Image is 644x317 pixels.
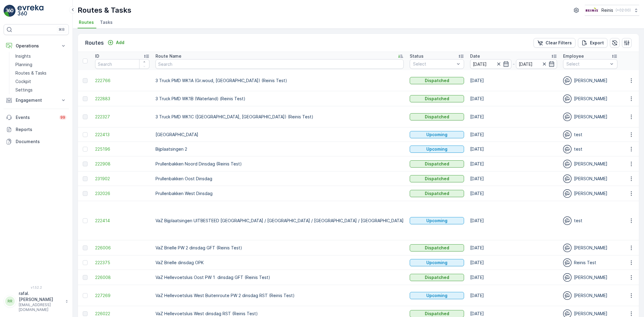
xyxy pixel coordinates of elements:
[155,96,404,102] p: 3 Truck PMD WK1B (Waterland) (Reinis Test)
[426,218,447,224] p: Upcoming
[425,311,449,317] p: Dispatched
[95,53,99,59] p: ID
[585,7,599,14] img: Reinis-Logo-Vrijstaand_Tekengebied-1-copy2_aBO4n7j.png
[155,59,404,69] input: Search
[533,38,575,48] button: Clear Filters
[95,132,149,138] a: 222413
[15,87,33,93] p: Settings
[13,69,69,77] a: Routes & Tasks
[95,114,149,120] a: 222327
[83,311,88,316] div: Toggle Row Selected
[563,94,617,103] div: [PERSON_NAME]
[4,94,69,106] button: Engagement
[16,139,66,145] p: Documents
[95,176,149,182] a: 231902
[410,259,464,266] button: Upcoming
[18,5,43,17] img: logo_light-DOdMpM7g.png
[95,218,149,224] a: 222414
[410,274,464,281] button: Dispatched
[95,274,149,280] span: 226008
[467,106,560,127] td: [DATE]
[95,260,149,266] a: 222375
[467,240,560,255] td: [DATE]
[467,91,560,106] td: [DATE]
[546,40,572,46] p: Clear Filters
[563,113,572,121] img: svg%3e
[95,191,149,197] span: 232026
[95,59,149,69] input: Search
[410,217,464,224] button: Upcoming
[470,59,511,69] input: dd/mm/yyyy
[83,245,88,250] div: Toggle Row Selected
[83,218,88,223] div: Toggle Row Selected
[566,61,608,67] p: Select
[563,76,617,85] div: [PERSON_NAME]
[563,291,572,300] img: svg%3e
[563,216,617,225] div: test
[95,311,149,317] a: 226022
[83,191,88,196] div: Toggle Row Selected
[83,293,88,298] div: Toggle Row Selected
[95,96,149,102] span: 222883
[13,86,69,94] a: Settings
[83,176,88,181] div: Toggle Row Selected
[85,39,104,47] p: Routes
[83,275,88,280] div: Toggle Row Selected
[410,175,464,182] button: Dispatched
[410,160,464,168] button: Dispatched
[60,115,65,120] p: 99
[513,60,515,68] p: -
[426,132,447,138] p: Upcoming
[470,53,480,59] p: Date
[16,43,57,49] p: Operations
[563,189,572,198] img: svg%3e
[563,145,617,153] div: test
[601,7,613,13] p: Reinis
[155,260,404,266] p: VaZ Brielle dinsdag OPK
[410,95,464,102] button: Dispatched
[563,53,584,59] p: Employee
[95,293,149,299] span: 227269
[83,132,88,137] div: Toggle Row Selected
[410,244,464,251] button: Dispatched
[467,142,560,156] td: [DATE]
[516,59,557,69] input: dd/mm/yyyy
[410,53,424,59] p: Status
[425,274,449,280] p: Dispatched
[563,273,572,282] img: svg%3e
[15,53,31,59] p: Insights
[4,40,69,52] button: Operations
[155,274,404,280] p: VaZ Hellevoetsluis Oost PW 1 dinsdag GFT (Reinis Test)
[15,78,31,85] p: Cockpit
[78,5,131,15] p: Routes & Tasks
[155,293,404,299] p: VaZ Hellevoetsluis West Buitenroute PW 2 dinsdag RST (Reinis Test)
[83,162,88,166] div: Toggle Row Selected
[13,52,69,60] a: Insights
[563,175,572,183] img: svg%3e
[15,62,32,68] p: Planning
[100,19,113,25] span: Tasks
[467,285,560,306] td: [DATE]
[155,245,404,251] p: VaZ Brielle PW 2 dinsdag GFT (Reinis Test)
[83,78,88,83] div: Toggle Row Selected
[425,78,449,84] p: Dispatched
[83,114,88,119] div: Toggle Row Selected
[563,189,617,198] div: [PERSON_NAME]
[155,132,404,138] p: [GEOGRAPHIC_DATA]
[563,216,572,225] img: svg%3e
[563,130,572,139] img: svg%3e
[155,311,404,317] p: VaZ Hellevoetsluis West dinsdag RST (Reinis Test)
[563,291,617,300] div: [PERSON_NAME]
[83,147,88,152] div: Toggle Row Selected
[4,290,69,312] button: RRrafal.[PERSON_NAME][EMAIL_ADDRESS][DOMAIN_NAME]
[426,293,447,299] p: Upcoming
[155,114,404,120] p: 3 Truck PMD WK1C ([GEOGRAPHIC_DATA], [GEOGRAPHIC_DATA]) (Reinis Test)
[4,5,16,17] img: logo
[467,255,560,270] td: [DATE]
[410,77,464,84] button: Dispatched
[563,160,572,168] img: svg%3e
